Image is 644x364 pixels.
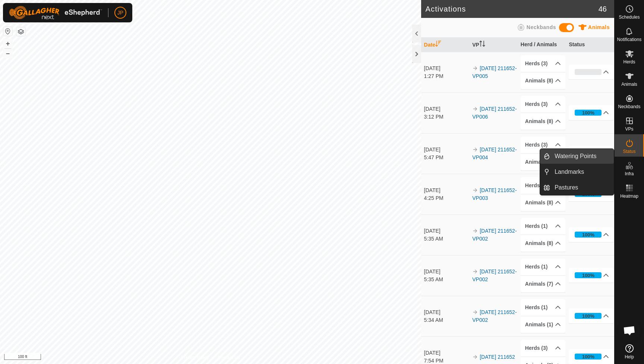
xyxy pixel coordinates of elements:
[582,109,594,116] div: 100%
[521,154,565,170] p-accordion-header: Animals (8)
[521,113,565,130] p-accordion-header: Animals (8)
[518,38,566,52] th: Herd / Animals
[521,316,565,333] p-accordion-header: Animals (1)
[16,27,25,36] button: Map Layers
[479,42,485,48] p-sorticon: Activate to sort
[472,187,517,201] a: [DATE] 211652-VP003
[582,313,594,320] div: 100%
[521,72,565,89] p-accordion-header: Animals (8)
[472,269,478,274] img: arrow
[424,154,469,161] div: 5:47 PM
[521,235,565,252] p-accordion-header: Animals (8)
[424,72,469,80] div: 1:27 PM
[424,316,469,324] div: 5:34 AM
[527,24,556,30] span: Neckbands
[424,276,469,283] div: 5:35 AM
[424,227,469,235] div: [DATE]
[521,340,565,357] p-accordion-header: Herds (3)
[472,106,517,120] a: [DATE] 211652-VP006
[472,228,517,242] a: [DATE] 211652-VP002
[569,105,613,120] p-accordion-header: 100%
[575,354,602,360] div: 100%
[582,353,594,360] div: 100%
[521,276,565,292] p-accordion-header: Animals (7)
[480,354,515,360] a: [DATE] 211652
[569,65,613,79] p-accordion-header: 0%
[540,164,614,179] li: Landmarks
[424,308,469,316] div: [DATE]
[218,354,240,361] a: Contact Us
[521,177,565,194] p-accordion-header: Herds (3)
[472,106,478,112] img: arrow
[117,9,123,17] span: JP
[615,341,644,362] a: Help
[575,313,602,319] div: 100%
[472,309,478,315] img: arrow
[181,354,209,361] a: Privacy Policy
[569,349,613,364] p-accordion-header: 100%
[472,147,478,153] img: arrow
[582,272,594,279] div: 100%
[472,65,478,71] img: arrow
[521,55,565,72] p-accordion-header: Herds (3)
[625,355,634,359] span: Help
[521,218,565,235] p-accordion-header: Herds (1)
[575,232,602,238] div: 100%
[618,104,640,109] span: Neckbands
[472,187,478,193] img: arrow
[588,24,610,30] span: Animals
[424,349,469,357] div: [DATE]
[521,136,565,153] p-accordion-header: Herds (3)
[619,15,640,19] span: Schedules
[625,172,634,176] span: Infra
[555,152,596,161] span: Watering Points
[424,194,469,202] div: 4:25 PM
[421,38,470,52] th: Date
[472,65,517,79] a: [DATE] 211652-VP005
[617,37,641,42] span: Notifications
[575,272,602,278] div: 100%
[620,194,638,198] span: Heatmap
[472,147,517,160] a: [DATE] 211652-VP004
[550,149,614,164] a: Watering Points
[540,180,614,195] li: Pastures
[521,194,565,211] p-accordion-header: Animals (8)
[472,269,517,282] a: [DATE] 211652-VP002
[424,146,469,154] div: [DATE]
[569,308,613,323] p-accordion-header: 100%
[472,228,478,234] img: arrow
[618,319,641,342] div: Open chat
[569,146,613,161] p-accordion-header: 100%
[555,183,578,192] span: Pastures
[521,299,565,316] p-accordion-header: Herds (1)
[424,268,469,276] div: [DATE]
[550,164,614,179] a: Landmarks
[521,96,565,113] p-accordion-header: Herds (3)
[3,27,12,36] button: Reset Map
[472,309,517,323] a: [DATE] 211652-VP002
[424,235,469,243] div: 5:35 AM
[569,227,613,242] p-accordion-header: 100%
[550,180,614,195] a: Pastures
[575,69,602,75] div: 0%
[424,186,469,194] div: [DATE]
[424,105,469,113] div: [DATE]
[3,39,12,48] button: +
[599,3,607,15] span: 46
[569,268,613,283] p-accordion-header: 100%
[424,113,469,121] div: 3:12 PM
[575,110,602,116] div: 100%
[623,149,635,154] span: Status
[582,231,594,238] div: 100%
[3,49,12,58] button: –
[621,82,637,87] span: Animals
[521,258,565,275] p-accordion-header: Herds (1)
[623,60,635,64] span: Herds
[424,65,469,72] div: [DATE]
[435,42,441,48] p-sorticon: Activate to sort
[566,38,614,52] th: Status
[472,354,478,360] img: arrow
[625,127,633,131] span: VPs
[469,38,518,52] th: VP
[540,149,614,164] li: Watering Points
